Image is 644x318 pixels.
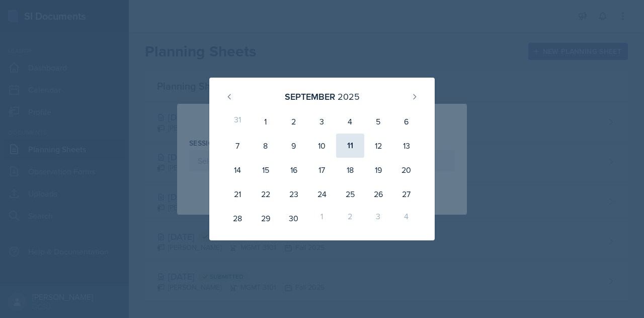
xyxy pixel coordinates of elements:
[223,109,252,134] div: 31
[336,134,364,158] div: 11
[308,158,336,182] div: 17
[392,182,421,206] div: 27
[336,182,364,206] div: 25
[223,158,252,182] div: 14
[308,109,336,134] div: 3
[336,206,364,230] div: 2
[336,109,364,134] div: 4
[364,158,392,182] div: 19
[280,182,308,206] div: 23
[392,206,421,230] div: 4
[280,109,308,134] div: 2
[338,90,360,103] div: 2025
[252,109,280,134] div: 1
[285,90,335,103] div: September
[392,158,421,182] div: 20
[252,158,280,182] div: 15
[364,182,392,206] div: 26
[252,134,280,158] div: 8
[364,206,392,230] div: 3
[280,206,308,230] div: 30
[280,158,308,182] div: 16
[280,134,308,158] div: 9
[223,206,252,230] div: 28
[364,109,392,134] div: 5
[308,206,336,230] div: 1
[392,109,421,134] div: 6
[308,134,336,158] div: 10
[336,158,364,182] div: 18
[223,182,252,206] div: 21
[252,206,280,230] div: 29
[308,182,336,206] div: 24
[252,182,280,206] div: 22
[364,134,392,158] div: 12
[392,134,421,158] div: 13
[223,134,252,158] div: 7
